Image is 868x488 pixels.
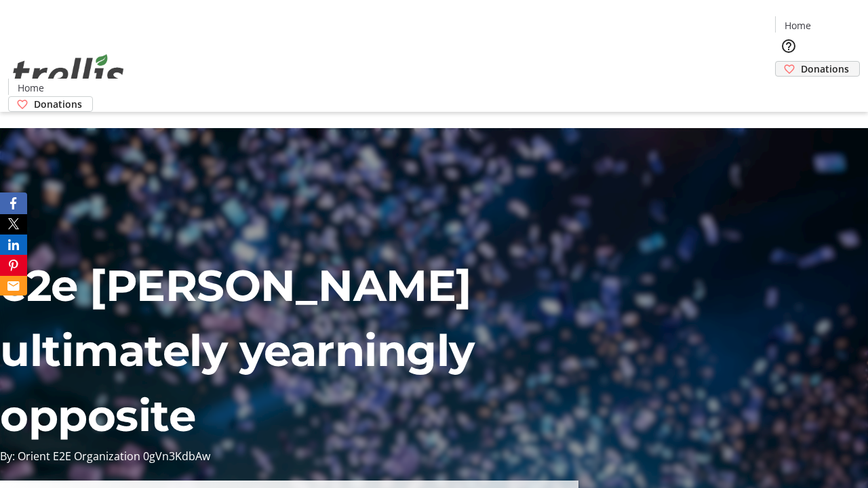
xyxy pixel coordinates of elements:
[34,97,82,111] span: Donations
[775,33,802,60] button: Help
[8,39,129,107] img: Orient E2E Organization 0gVn3KdbAw's Logo
[776,18,819,33] a: Home
[9,81,52,95] a: Home
[785,18,811,33] span: Home
[775,77,802,104] button: Cart
[18,81,44,95] span: Home
[801,62,849,76] span: Donations
[775,61,860,77] a: Donations
[8,96,93,112] a: Donations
